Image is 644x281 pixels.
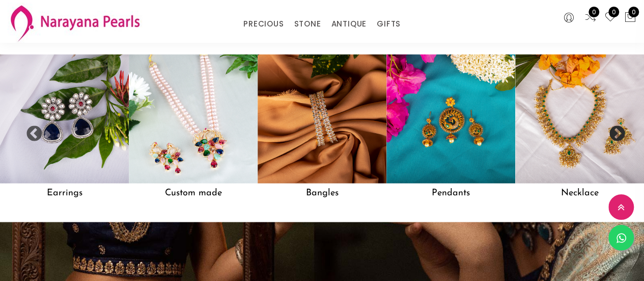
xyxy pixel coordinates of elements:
[624,11,636,24] button: 0
[331,16,367,32] a: ANTIQUE
[129,54,258,183] img: Custom made
[243,16,284,32] a: PRECIOUS
[377,16,401,32] a: GIFTS
[515,183,644,202] h5: Necklace
[386,183,515,202] h5: Pendants
[515,54,644,183] img: Necklace
[628,7,639,17] span: 0
[258,183,386,202] h5: Bangles
[129,183,258,202] h5: Custom made
[258,54,386,183] img: Bangles
[584,11,597,24] a: 0
[604,11,617,24] a: 0
[589,7,599,17] span: 0
[25,125,36,136] button: Previous
[386,54,515,183] img: Pendants
[294,16,321,32] a: STONE
[608,125,619,136] button: Next
[608,7,619,17] span: 0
